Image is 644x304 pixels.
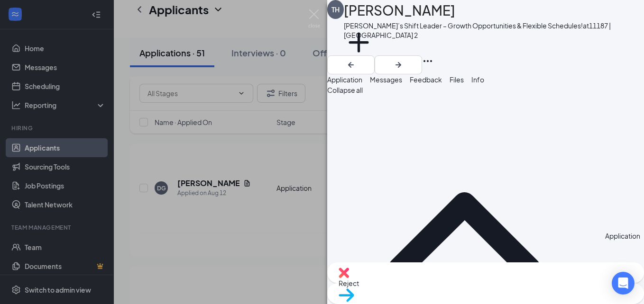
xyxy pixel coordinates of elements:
span: Feedback [410,75,442,84]
div: Open Intercom Messenger [612,272,635,295]
button: ArrowLeftNew [327,55,375,74]
div: TH [331,5,340,14]
button: ArrowRight [375,55,422,74]
div: Application [605,231,640,241]
button: PlusAdd a tag [344,27,374,68]
span: Messages [370,75,402,84]
span: Files [450,75,464,84]
svg: Plus [344,27,374,57]
svg: Ellipses [422,55,433,67]
span: Application [327,75,362,84]
span: Reject [339,279,359,287]
span: Collapse all [327,86,363,94]
svg: ArrowLeftNew [345,59,357,71]
span: Info [471,75,484,84]
svg: ArrowRight [393,59,404,71]
div: [PERSON_NAME]’s Shift Leader – Growth Opportunities & Flexible Schedules! at 11187 | [GEOGRAPHIC_... [344,21,644,40]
